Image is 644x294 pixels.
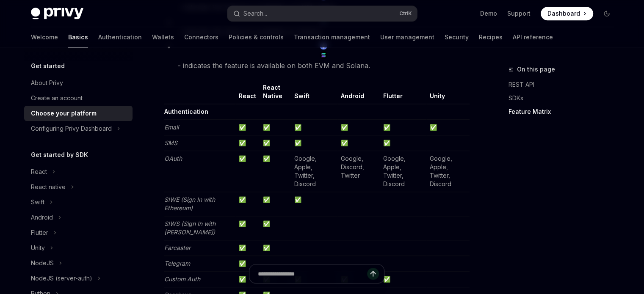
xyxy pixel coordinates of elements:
img: solana.png [320,51,327,59]
th: Swift [291,83,337,104]
td: ✅ [235,216,260,240]
td: ✅ [291,135,337,151]
div: NodeJS [31,258,54,268]
button: Toggle NodeJS section [24,256,133,271]
button: Toggle Android section [24,210,133,225]
td: ✅ [291,120,337,135]
a: Feature Matrix [509,105,620,118]
button: Toggle Flutter section [24,225,133,240]
th: React [235,83,260,104]
button: Send message [367,268,379,280]
em: OAuth [164,155,182,162]
td: ✅ [291,192,337,216]
div: React native [31,182,66,192]
h5: Get started [31,61,65,71]
a: Wallets [152,27,174,47]
td: ✅ [426,120,470,135]
a: Dashboard [541,7,593,20]
h5: Get started by SDK [31,150,88,160]
td: ✅ [337,120,379,135]
button: Toggle Configuring Privy Dashboard section [24,121,133,136]
a: Policies & controls [229,27,284,47]
div: Unity [31,243,45,253]
td: Google, Discord, Twitter [337,151,379,192]
img: dark logo [31,8,83,19]
input: Ask a question... [258,265,367,283]
a: Recipes [479,27,503,47]
td: ✅ [260,120,291,135]
a: Welcome [31,27,58,47]
div: About Privy [31,78,63,88]
div: Choose your platform [31,108,97,118]
em: Farcaster [164,244,191,251]
a: REST API [509,78,620,91]
div: Flutter [31,228,48,238]
button: Open search [227,6,417,21]
th: Android [337,83,379,104]
td: ✅ [260,240,291,256]
div: NodeJS (server-auth) [31,273,92,283]
button: Toggle Unity section [24,240,133,256]
th: Unity [426,83,470,104]
a: SDKs [509,91,620,105]
a: About Privy [24,75,133,91]
em: SIWE (Sign In with Ethereum) [164,196,215,212]
div: Create an account [31,93,83,103]
div: Swift [31,197,44,207]
td: Google, Apple, Twitter, Discord [380,151,426,192]
td: ✅ [235,135,260,151]
th: Flutter [380,83,426,104]
button: Toggle React native section [24,179,133,195]
a: Basics [68,27,88,47]
td: ✅ [235,120,260,135]
span: Ctrl K [399,10,412,17]
td: ✅ [380,135,426,151]
a: Security [445,27,469,47]
a: Connectors [184,27,218,47]
button: Toggle NodeJS (server-auth) section [24,271,133,286]
em: SIWS (Sign In with [PERSON_NAME]) [164,220,216,236]
em: Telegram [164,260,190,267]
td: ✅ [235,256,260,272]
a: Choose your platform [24,106,133,121]
em: Email [164,124,179,131]
span: On this page [517,64,555,74]
td: ✅ [260,216,291,240]
td: ✅ [235,151,260,192]
td: ✅ [260,192,291,216]
th: React Native [260,83,291,104]
a: Transaction management [294,27,370,47]
strong: Authentication [164,108,208,115]
a: Authentication [98,27,142,47]
li: - indicates the feature is available on both EVM and Solana. [164,41,470,71]
div: Configuring Privy Dashboard [31,124,112,134]
em: SMS [164,139,177,146]
td: Google, Apple, Twitter, Discord [426,151,470,192]
button: Toggle React section [24,164,133,179]
button: Toggle Swift section [24,195,133,210]
td: ✅ [235,240,260,256]
button: Toggle dark mode [600,7,614,20]
a: Create an account [24,91,133,106]
td: Google, Apple, Twitter, Discord [291,151,337,192]
a: Support [507,9,531,18]
a: User management [380,27,434,47]
a: API reference [513,27,553,47]
div: Search... [243,8,267,19]
div: React [31,167,47,177]
td: ✅ [260,135,291,151]
span: Dashboard [547,9,580,18]
td: ✅ [260,151,291,192]
td: ✅ [235,192,260,216]
div: Android [31,212,53,223]
td: ✅ [337,135,379,151]
a: Demo [480,9,497,18]
td: ✅ [380,120,426,135]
